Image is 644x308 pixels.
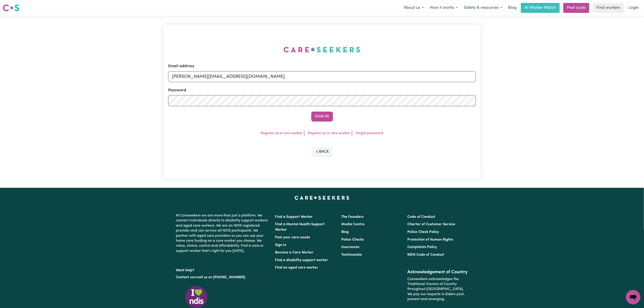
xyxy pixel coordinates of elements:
[521,3,560,13] a: AI Worker Match
[461,3,505,13] button: Safety & resources
[275,251,314,254] a: Become a Care Worker
[176,266,270,273] p: Want help?
[341,215,364,219] a: The Founders
[626,3,641,13] a: Login
[341,223,364,226] a: Media Centre
[311,112,333,122] button: Sign In
[356,131,383,135] a: Forgot password
[197,276,245,279] a: call us on [PHONE_NUMBER]
[407,269,468,275] h2: Acknowledgement of Country
[176,211,270,255] p: At Careseekers we are more than just a platform. We connect individuals directly to disability su...
[401,3,427,13] button: About us
[427,3,461,13] button: How it works
[407,245,437,249] a: Complaints Policy
[176,273,270,282] p: or
[168,87,186,93] label: Password
[341,230,349,234] a: Blog
[407,238,453,241] a: Protection of Human Rights
[275,266,319,269] a: Find an aged care worker
[168,63,194,69] label: Email address
[593,3,624,13] a: Find workers
[626,290,640,304] iframe: Button to launch messaging window, conversation in progress
[275,215,313,219] a: Find a Support Worker
[341,253,362,257] a: Testimonials
[407,215,435,219] a: Code of Conduct
[275,223,325,232] a: Find a Mental Health Support Worker
[407,253,444,257] a: NDIS Code of Conduct
[275,236,310,239] a: Post your care needs
[275,258,328,262] a: Find a disability support worker
[168,71,476,82] input: Email address
[275,243,286,247] a: Sign In
[176,276,194,279] a: Contact us
[505,3,519,13] a: Blog
[3,4,19,12] img: Careseekers logo
[311,147,333,157] button: Back
[341,238,364,241] a: Police Checks
[407,223,455,226] a: Charter of Customer Service
[295,196,349,200] a: Careseekers home page
[3,3,19,13] a: Careseekers logo
[341,245,359,249] a: Insurances
[563,3,589,13] a: Post a job
[407,230,439,234] a: Police Check Policy
[261,131,302,135] a: Register as a care seeker
[407,275,468,304] p: Careseekers acknowledges the Traditional Owners of Country throughout [GEOGRAPHIC_DATA]. We pay o...
[308,131,350,135] a: Register as a care worker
